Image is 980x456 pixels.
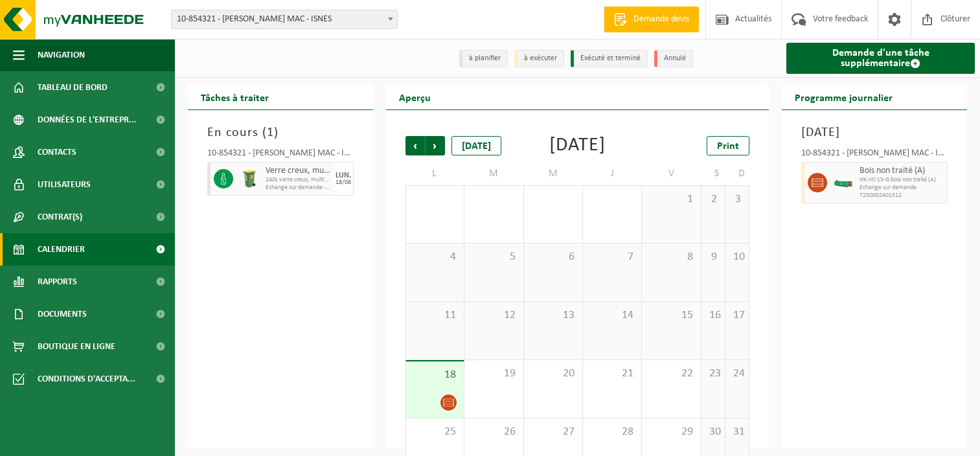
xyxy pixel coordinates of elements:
[648,192,694,207] span: 1
[708,250,718,264] span: 9
[524,162,583,185] td: M
[413,425,457,439] span: 25
[207,149,354,162] div: 10-854321 - [PERSON_NAME] MAC - ISNES
[642,162,701,185] td: V
[708,425,718,439] span: 30
[801,123,948,142] h3: [DATE]
[801,149,948,162] div: 10-854321 - [PERSON_NAME] MAC - ISNES
[530,425,576,439] span: 27
[38,104,137,136] span: Données de l'entrepr...
[413,308,457,323] span: 11
[207,123,354,142] h3: En cours ( )
[405,162,464,185] td: L
[386,84,444,109] h2: Aperçu
[654,50,693,67] li: Annulé
[38,136,76,168] span: Contacts
[471,308,516,323] span: 12
[266,184,331,192] span: Echange sur demande - passage dans une tournée fixe (traitement inclus)
[708,367,718,381] span: 23
[648,425,694,439] span: 29
[266,166,331,176] span: Verre creux, multicolore (ménager)
[413,250,457,264] span: 4
[717,141,739,152] span: Print
[571,50,648,67] li: Exécuté et terminé
[426,136,445,155] span: Suivant
[266,176,331,184] span: 240L verre creux, multicolore (ménager)
[782,84,906,109] h2: Programme journalier
[530,308,576,323] span: 13
[38,330,115,363] span: Boutique en ligne
[464,162,523,185] td: M
[267,126,274,139] span: 1
[732,367,742,381] span: 24
[732,425,742,439] span: 31
[860,176,944,184] span: HK-XC-15-G bois non traité (A)
[188,84,282,109] h2: Tâches à traiter
[860,166,944,176] span: Bois non traité (A)
[648,250,694,264] span: 8
[172,10,397,28] span: 10-854321 - ELIA CRÉALYS MAC - ISNES
[589,308,635,323] span: 14
[405,136,425,155] span: Précédent
[336,179,351,186] div: 18/08
[630,13,692,26] span: Demande devis
[413,368,457,382] span: 18
[530,250,576,264] span: 6
[38,233,85,266] span: Calendrier
[604,6,699,32] a: Demande devis
[38,266,77,298] span: Rapports
[860,192,944,199] span: T250002401512
[583,162,642,185] td: J
[708,192,718,207] span: 2
[530,367,576,381] span: 20
[589,367,635,381] span: 21
[701,162,725,185] td: S
[336,172,351,179] div: LUN.
[589,250,635,264] span: 7
[648,367,694,381] span: 22
[732,308,742,323] span: 17
[786,43,975,74] a: Demande d'une tâche supplémentaire
[471,250,516,264] span: 5
[732,250,742,264] span: 10
[459,50,508,67] li: à planifier
[732,192,742,207] span: 3
[860,184,944,192] span: Echange sur demande
[38,298,87,330] span: Documents
[471,425,516,439] span: 26
[471,367,516,381] span: 19
[514,50,564,67] li: à exécuter
[38,363,135,395] span: Conditions d'accepta...
[648,308,694,323] span: 15
[708,308,718,323] span: 16
[38,201,82,233] span: Contrat(s)
[549,136,606,155] div: [DATE]
[725,162,749,185] td: D
[240,169,259,188] img: WB-0240-HPE-GN-50
[451,136,501,155] div: [DATE]
[834,178,853,188] img: HK-XC-15-GN-00
[38,39,85,71] span: Navigation
[707,136,749,155] a: Print
[589,425,635,439] span: 28
[38,168,91,201] span: Utilisateurs
[38,71,108,104] span: Tableau de bord
[171,10,398,29] span: 10-854321 - ELIA CRÉALYS MAC - ISNES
